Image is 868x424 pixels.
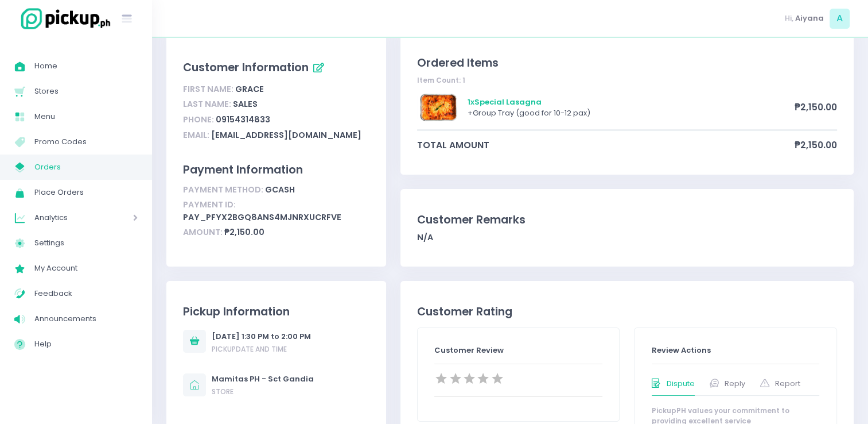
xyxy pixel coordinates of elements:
[785,13,793,24] span: Hi,
[34,134,138,149] span: Promo Codes
[183,129,209,141] span: Email:
[34,210,100,225] span: Analytics
[183,161,369,178] div: Payment Information
[183,82,369,97] div: Grace
[830,9,850,29] span: A
[183,97,369,113] div: Sales
[183,112,369,128] div: 09154314833
[212,344,287,354] span: Pickup date and time
[34,84,138,99] span: Stores
[183,98,231,110] span: Last Name:
[34,337,138,352] span: Help
[183,303,369,320] div: Pickup Information
[183,199,236,210] span: Payment ID:
[34,236,138,250] span: Settings
[212,331,311,342] div: [DATE] 1:30 PM to 2:00 PM
[183,182,369,198] div: gcash
[212,387,233,396] span: store
[34,286,138,301] span: Feedback
[795,138,837,152] span: ₱2,150.00
[795,13,824,24] span: Aiyana
[417,138,795,152] span: total amount
[14,6,112,31] img: logo
[183,59,369,78] div: Customer Information
[652,345,711,356] span: Review Actions
[183,83,233,95] span: First Name:
[725,378,745,390] span: Reply
[34,311,138,326] span: Announcements
[183,114,214,125] span: Phone:
[417,75,837,86] div: Item Count: 1
[34,109,138,124] span: Menu
[34,160,138,175] span: Orders
[775,378,800,390] span: Report
[417,303,837,320] div: Customer Rating
[417,211,837,228] div: Customer Remarks
[34,261,138,276] span: My Account
[183,226,223,238] span: Amount:
[417,232,837,244] div: N/A
[183,198,369,225] div: pay_PFYx2BGq8ANs4MjnrXuCrfvE
[417,55,837,71] div: Ordered Items
[34,185,138,200] span: Place Orders
[34,59,138,74] span: Home
[183,128,369,143] div: [EMAIL_ADDRESS][DOMAIN_NAME]
[667,378,695,390] span: Dispute
[183,184,263,195] span: Payment Method:
[434,345,504,356] span: Customer Review
[183,225,369,241] div: ₱2,150.00
[212,373,314,385] div: Mamitas PH - Sct Gandia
